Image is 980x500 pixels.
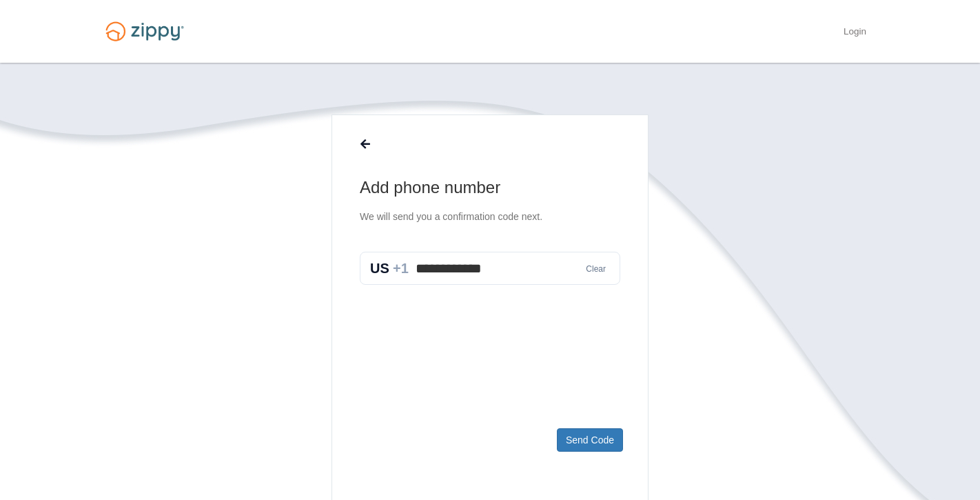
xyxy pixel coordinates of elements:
img: Logo [97,15,192,48]
button: Send Code [557,428,623,452]
p: We will send you a confirmation code next. [360,210,620,224]
a: Login [844,26,866,40]
button: Clear [582,263,610,276]
h1: Add phone number [360,177,620,199]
